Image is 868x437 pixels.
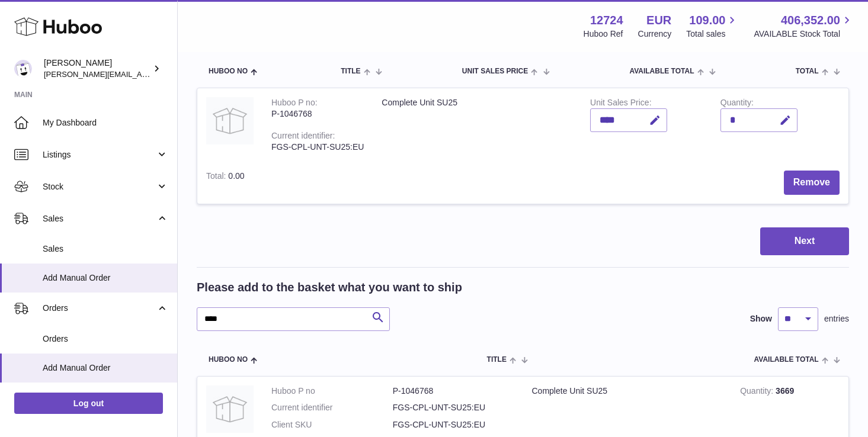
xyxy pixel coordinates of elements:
[462,68,528,75] span: Unit Sales Price
[584,28,623,40] div: Huboo Ref
[271,385,393,397] dt: Huboo P no
[720,98,754,110] label: Quantity
[638,28,672,40] div: Currency
[393,385,514,397] dd: P-1046768
[393,419,514,430] dd: FGS-CPL-UNT-SU25:EU
[646,12,671,28] strong: EUR
[754,28,854,40] span: AVAILABLE Stock Total
[341,68,360,75] span: Title
[209,356,248,364] span: Huboo no
[228,171,244,181] span: 0.00
[686,28,739,40] span: Total sales
[750,313,772,324] label: Show
[206,171,228,184] label: Total
[796,68,819,75] span: Total
[784,171,840,195] button: Remove
[754,12,854,40] a: 406,352.00 AVAILABLE Stock Total
[760,227,849,255] button: Next
[44,57,150,80] div: [PERSON_NAME]
[206,385,254,433] img: Complete Unit SU25
[206,97,254,144] img: Complete Unit SU25
[629,68,694,75] span: AVAILABLE Total
[43,149,156,160] span: Listings
[590,98,651,110] label: Unit Sales Price
[393,402,514,413] dd: FGS-CPL-UNT-SU25:EU
[271,108,364,120] div: P-1046768
[43,213,156,224] span: Sales
[781,12,840,28] span: 406,352.00
[14,393,163,414] a: Log out
[44,69,238,79] span: [PERSON_NAME][EMAIL_ADDRESS][DOMAIN_NAME]
[686,12,739,40] a: 109.00 Total sales
[689,12,725,28] span: 109.00
[43,272,168,284] span: Add Manual Order
[43,333,168,345] span: Orders
[487,356,507,364] span: Title
[43,303,156,314] span: Orders
[209,68,248,75] span: Huboo no
[43,181,156,192] span: Stock
[754,356,819,364] span: AVAILABLE Total
[271,142,364,153] div: FGS-CPL-UNT-SU25:EU
[43,362,168,374] span: Add Manual Order
[590,12,623,28] strong: 12724
[271,131,335,143] div: Current identifier
[271,402,393,413] dt: Current identifier
[824,313,849,324] span: entries
[740,386,776,399] strong: Quantity
[373,88,581,162] td: Complete Unit SU25
[43,117,168,128] span: My Dashboard
[43,243,168,255] span: Sales
[271,98,318,110] div: Huboo P no
[271,419,393,430] dt: Client SKU
[14,60,32,78] img: sebastian@ffern.co
[197,279,462,295] h2: Please add to the basket what you want to ship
